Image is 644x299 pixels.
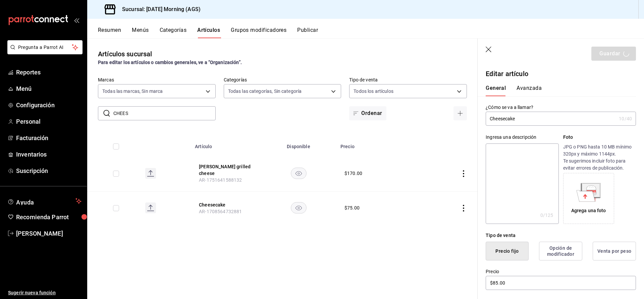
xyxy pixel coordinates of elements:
[231,27,286,38] button: Grupos modificadores
[197,27,220,38] button: Artículos
[486,242,529,260] button: Precio fijo
[113,107,216,120] input: Buscar artículo
[117,5,201,13] h3: Sucursal: [DATE] Morning (AGS)
[344,170,362,177] div: $ 170.00
[486,232,636,239] div: Tipo de venta
[486,269,636,274] label: Precio
[98,77,216,82] label: Marcas
[98,49,152,59] div: Artículos sucursal
[565,175,612,222] div: Agrega una foto
[7,40,83,54] button: Pregunta a Parrot AI
[16,101,82,110] span: Configuración
[517,85,542,96] button: Avanzada
[593,242,636,260] button: Venta por peso
[8,289,82,296] span: Sugerir nueva función
[199,201,253,208] button: edit-product-location
[98,60,242,65] strong: Para editar los artículos o cambios generales, ve a “Organización”.
[349,77,467,82] label: Tipo de venta
[16,150,82,159] span: Inventarios
[16,166,82,175] span: Suscripción
[160,27,187,38] button: Categorías
[349,106,386,120] button: Ordenar
[460,170,467,177] button: actions
[261,134,336,155] th: Disponible
[563,134,636,141] p: Foto
[16,68,82,77] span: Reportes
[16,133,82,142] span: Facturación
[486,85,628,96] div: navigation tabs
[539,242,582,260] button: Opción de modificador
[486,276,636,290] input: $0.00
[16,84,82,93] span: Menú
[460,205,467,212] button: actions
[5,49,83,56] a: Pregunta a Parrot AI
[297,27,318,38] button: Publicar
[191,134,261,155] th: Artículo
[16,213,82,222] span: Recomienda Parrot
[486,105,636,110] label: ¿Cómo se va a llamar?
[16,197,73,205] span: Ayuda
[16,117,82,126] span: Personal
[98,27,121,38] button: Resumen
[16,229,82,238] span: [PERSON_NAME]
[199,177,242,183] span: AR-1751641588132
[571,207,606,214] div: Agrega una foto
[18,44,72,51] span: Pregunta a Parrot AI
[486,134,558,141] div: Ingresa una descripción
[344,204,360,211] div: $ 75.00
[224,77,341,82] label: Categorías
[74,17,79,23] button: open_drawer_menu
[486,85,506,96] button: General
[291,202,307,214] button: availability-product
[563,143,636,172] p: JPG o PNG hasta 10 MB mínimo 320px y máximo 1144px. Te sugerimos incluir foto para evitar errores...
[199,209,242,214] span: AR-1708564732881
[132,27,149,38] button: Menús
[291,168,307,179] button: availability-product
[336,134,417,155] th: Precio
[486,69,636,79] p: Editar artículo
[540,212,553,219] div: 0 /125
[619,115,632,122] div: 10 /40
[102,88,163,95] span: Todas las marcas, Sin marca
[98,27,644,38] div: navigation tabs
[228,88,302,95] span: Todas las categorías, Sin categoría
[354,88,393,95] span: Todos los artículos
[199,163,253,177] button: edit-product-location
